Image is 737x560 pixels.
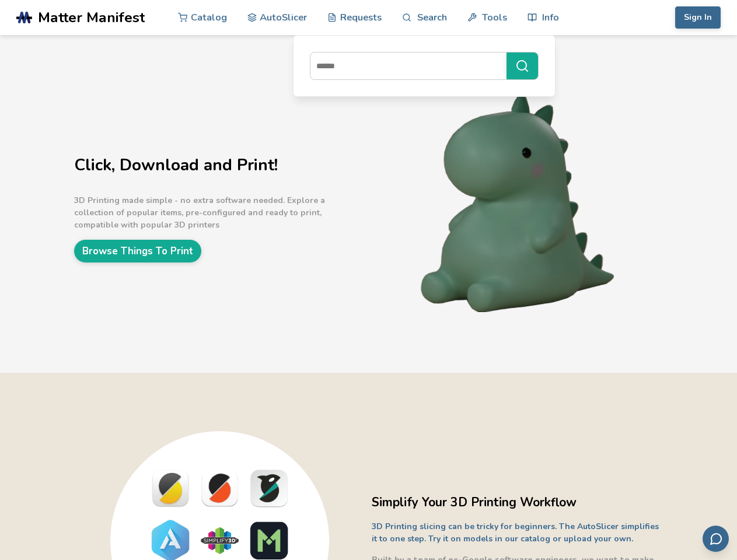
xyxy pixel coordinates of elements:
span: Matter Manifest [38,9,145,26]
button: Sign In [675,6,721,29]
h1: Click, Download and Print! [74,156,366,174]
a: Browse Things To Print [74,240,201,262]
p: 3D Printing slicing can be tricky for beginners. The AutoSlicer simplifies it to one step. Try it... [372,520,663,545]
p: 3D Printing made simple - no extra software needed. Explore a collection of popular items, pre-co... [74,194,366,231]
button: Send feedback via email [703,526,729,552]
h2: Simplify Your 3D Printing Workflow [372,494,663,512]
